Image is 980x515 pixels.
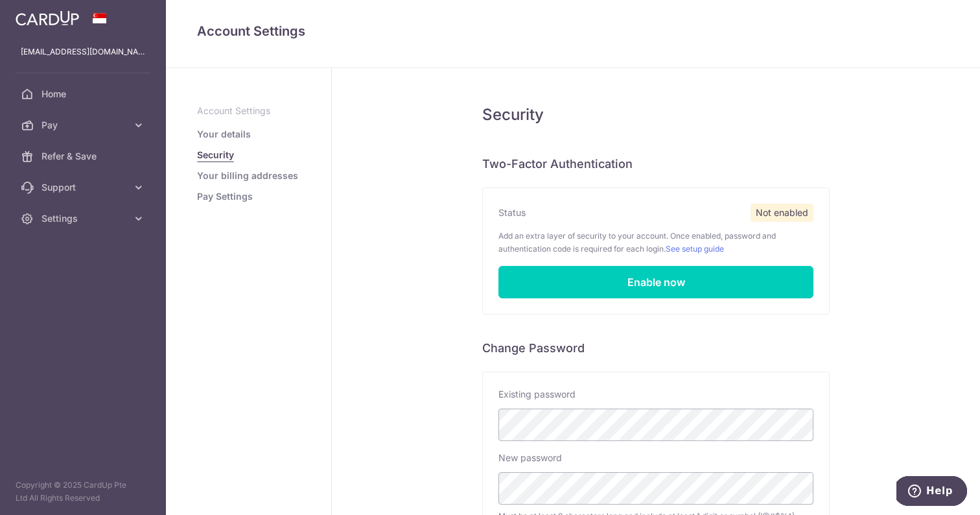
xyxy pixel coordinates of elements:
img: CardUp [16,10,79,26]
span: Settings [41,212,127,225]
a: Your details [197,128,251,141]
a: Pay Settings [197,190,253,203]
span: Help [30,9,56,21]
h6: Change Password [482,341,830,356]
label: Existing password [498,388,576,401]
span: Refer & Save [41,150,127,163]
span: Home [41,88,127,101]
a: Your billing addresses [197,169,298,182]
p: Account Settings [197,104,300,117]
p: [EMAIL_ADDRESS][DOMAIN_NAME] [21,45,145,58]
a: Enable now [498,266,813,298]
span: Pay [41,119,127,132]
span: Not enabled [751,204,813,222]
label: New password [498,451,562,464]
h4: Account Settings [197,21,949,42]
iframe: Opens a widget where you can find more information [896,476,967,509]
span: Support [41,181,127,194]
label: Status [498,206,526,219]
a: See setup guide [666,244,724,254]
h6: Two-Factor Authentication [482,156,830,172]
a: Security [197,149,234,162]
p: Add an extra layer of security to your account. Once enabled, password and authentication code is... [498,230,813,256]
h5: Security [482,104,830,125]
